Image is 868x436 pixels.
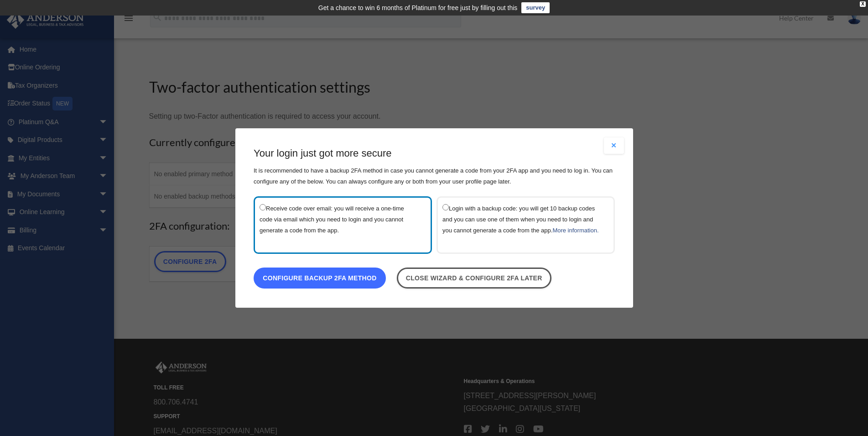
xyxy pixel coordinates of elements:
[442,202,600,248] label: Login with a backup code: you will get 10 backup codes and you can use one of them when you need ...
[260,202,417,248] label: Receive code over email: you will receive a one-time code via email which you need to login and y...
[442,204,449,210] input: Login with a backup code: you will get 10 backup codes and you can use one of them when you need ...
[318,2,518,13] div: Get a chance to win 6 months of Platinum for free just by filling out this
[260,204,266,210] input: Receive code over email: you will receive a one-time code via email which you need to login and y...
[396,268,551,289] a: Close wizard & configure 2FA later
[521,2,550,13] a: survey
[254,165,615,187] p: It is recommended to have a backup 2FA method in case you cannot generate a code from your 2FA ap...
[860,1,866,7] div: close
[254,147,615,161] h3: Your login just got more secure
[254,268,386,289] a: Configure backup 2FA method
[604,137,624,154] button: Close modal
[552,227,598,234] a: More information.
